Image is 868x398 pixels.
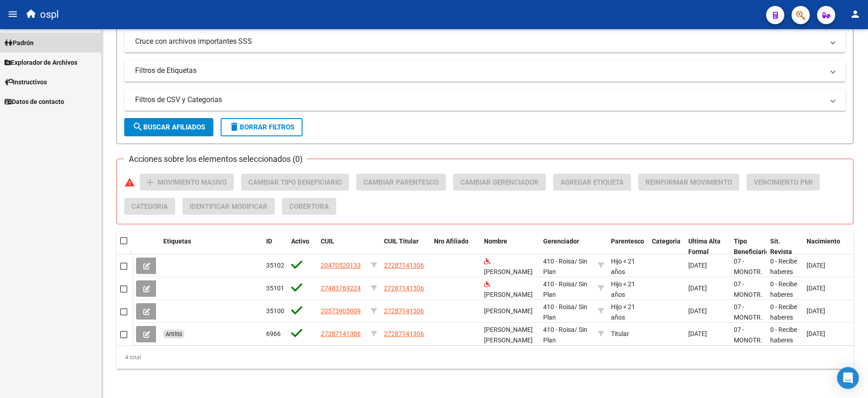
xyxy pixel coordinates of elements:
[363,178,439,186] span: Cambiar Parentesco
[747,174,820,191] button: Vencimiento PMI
[356,174,446,191] button: Cambiar Parentesco
[767,232,803,262] datatable-header-cell: Sit. Revista
[124,177,135,188] mat-icon: warning
[540,232,594,262] datatable-header-cell: Gerenciador
[560,178,624,186] span: Agregar Etiqueta
[430,232,480,262] datatable-header-cell: Nro Afiliado
[807,238,840,245] span: Nacimiento
[229,123,294,131] span: Borrar Filtros
[266,330,281,337] span: 6966
[5,57,77,67] span: Explorador de Archivos
[480,232,540,262] datatable-header-cell: Nombre
[688,283,727,294] div: [DATE]
[321,307,361,315] span: 20573905009
[803,232,853,262] datatable-header-cell: Nacimiento
[688,260,727,271] div: [DATE]
[124,60,846,82] mat-expansion-panel-header: Filtros de Etiquetas
[384,238,419,245] span: CUIL Titular
[229,121,240,132] mat-icon: delete
[734,238,769,255] span: Tipo Beneficiario
[40,5,59,25] span: ospl
[132,121,143,132] mat-icon: search
[484,307,533,315] span: [PERSON_NAME]
[288,232,317,262] datatable-header-cell: Activo
[734,326,763,354] span: 07 - MONOTR. SOCIALES
[754,178,812,186] span: Vencimiento PMI
[611,303,635,321] span: Hijo < 21 años
[770,303,808,331] span: 0 - Recibe haberes regularmente
[484,326,533,344] span: [PERSON_NAME] [PERSON_NAME]
[807,284,825,292] span: [DATE]
[291,238,309,245] span: Activo
[607,232,648,262] datatable-header-cell: Parentesco
[145,177,156,188] mat-icon: add
[266,262,284,269] span: 35102
[685,232,730,262] datatable-header-cell: Ultima Alta Formal
[611,238,644,245] span: Parentesco
[543,280,575,288] span: 410 - Roisa
[282,198,336,215] button: Cobertura
[166,331,182,337] span: Artritis
[317,232,367,262] datatable-header-cell: CUIL
[131,202,168,211] span: Categoria
[543,238,579,245] span: Gerenciador
[321,238,334,245] span: CUIL
[453,174,546,191] button: Cambiar Gerenciador
[7,9,18,20] mat-icon: menu
[321,284,361,292] span: 27483769224
[135,66,824,76] mat-panel-title: Filtros de Etiquetas
[646,178,732,186] span: Reinformar Movimiento
[807,330,825,337] span: [DATE]
[770,258,808,286] span: 0 - Recibe haberes regularmente
[266,307,284,315] span: 35100
[5,38,34,48] span: Padrón
[266,238,272,245] span: ID
[688,306,727,316] div: [DATE]
[734,258,763,286] span: 07 - MONOTR. SOCIALES
[384,330,424,337] span: 27287141306
[135,95,824,105] mat-panel-title: Filtros de CSV y Categorias
[543,326,575,333] span: 410 - Roisa
[730,232,767,262] datatable-header-cell: Tipo Beneficiario
[190,202,267,211] span: Identificar Modificar
[837,367,859,389] div: Open Intercom Messenger
[241,174,349,191] button: Cambiar Tipo Beneficiario
[484,268,533,275] span: [PERSON_NAME]
[248,178,342,186] span: Cambiar Tipo Beneficiario
[638,174,739,191] button: Reinformar Movimiento
[734,303,763,331] span: 07 - MONOTR. SOCIALES
[611,330,629,337] span: Titular
[384,307,424,315] span: 27287141306
[321,262,361,269] span: 20470520133
[266,284,284,292] span: 35101
[182,198,275,215] button: Identificar Modificar
[553,174,631,191] button: Agregar Etiqueta
[543,258,575,265] span: 410 - Roisa
[163,238,191,245] span: Etiquetas
[124,153,307,165] h3: Acciones sobre los elementos seleccionados (0)
[688,329,727,339] div: [DATE]
[770,238,792,255] span: Sit. Revista
[807,307,825,315] span: [DATE]
[770,280,808,309] span: 0 - Recibe haberes regularmente
[321,330,361,337] span: 27287141306
[484,291,533,298] span: [PERSON_NAME]
[484,238,507,245] span: Nombre
[611,280,635,298] span: Hijo < 21 años
[124,198,175,215] button: Categoria
[734,280,763,309] span: 07 - MONOTR. SOCIALES
[807,262,825,269] span: [DATE]
[611,258,635,275] span: Hijo < 21 años
[124,118,213,136] button: Buscar Afiliados
[135,36,824,47] mat-panel-title: Cruce con archivos importantes SSS
[460,178,539,186] span: Cambiar Gerenciador
[850,9,861,20] mat-icon: person
[116,346,853,369] div: 4 total
[221,118,303,136] button: Borrar Filtros
[648,232,685,262] datatable-header-cell: Categoria
[289,202,329,211] span: Cobertura
[384,284,424,292] span: 27287141306
[157,178,227,186] span: Movimiento Masivo
[5,77,47,87] span: Instructivos
[543,303,575,310] span: 410 - Roisa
